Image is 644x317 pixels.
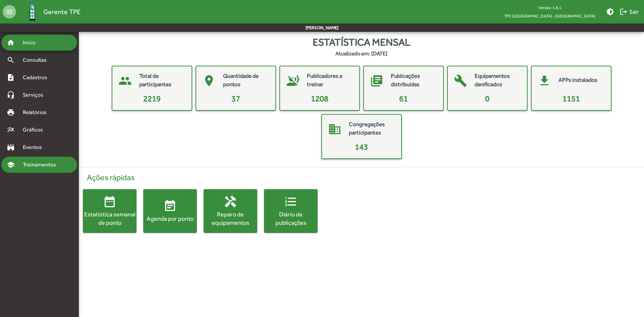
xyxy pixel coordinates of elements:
mat-icon: get_app [534,71,554,91]
span: Gerente TPE [43,6,80,17]
div: Reparo de equipamentos [204,210,257,227]
mat-card-title: Total de participantes [139,72,185,89]
mat-card-title: APPs instalados [558,76,597,85]
span: Gráficos [19,126,52,134]
mat-icon: date_range [103,195,116,208]
mat-icon: school [7,161,15,169]
mat-icon: event_note [163,199,177,213]
mat-icon: headset_mic [7,91,15,99]
mat-icon: stadium [7,143,15,151]
div: Estatística semanal de ponto [83,210,137,227]
span: 2219 [143,94,161,103]
h4: Ações rápidas [83,173,640,182]
mat-icon: handyman [224,195,237,208]
span: 143 [355,142,368,151]
mat-icon: place [199,71,219,91]
mat-card-title: Quantidade de pontos [223,72,269,89]
span: Cadastros [19,73,56,82]
span: Treinamentos [19,161,64,169]
button: Reparo de equipamentos [204,189,257,233]
span: 61 [399,94,408,103]
button: Agenda por ponto [143,189,197,233]
mat-icon: home [7,39,15,47]
span: Consultas [19,56,55,64]
span: TPE [GEOGRAPHIC_DATA] - [GEOGRAPHIC_DATA] [499,12,601,20]
span: 0 [485,94,489,103]
button: Estatística semanal de ponto [83,189,137,233]
mat-icon: menu [3,5,16,18]
span: 37 [231,94,240,103]
span: Eventos [19,143,51,151]
span: 1208 [311,94,328,103]
img: Logo [21,1,43,23]
span: Relatórios [19,108,55,116]
span: 1151 [562,94,580,103]
mat-icon: brightness_medium [606,8,614,16]
button: Diário de publicações [264,189,318,233]
a: Gerente TPE [16,1,80,23]
div: Versão: 1.8.1 [499,3,601,12]
mat-card-title: Publicações distribuídas [391,72,436,89]
div: Agenda por ponto [143,214,197,223]
span: Serviços [19,91,52,99]
mat-icon: note_add [7,73,15,82]
strong: Atualizado em: [DATE] [335,50,387,58]
button: Sair [617,6,641,18]
mat-icon: build [450,71,471,91]
mat-card-title: Congregações participantes [349,120,394,137]
mat-icon: people [115,71,135,91]
mat-icon: multiline_chart [7,126,15,134]
mat-icon: library_books [367,71,387,91]
div: Diário de publicações [264,210,318,227]
mat-icon: voice_over_off [283,71,303,91]
span: Estatística mensal [313,35,410,50]
mat-icon: format_list_numbered [284,195,298,208]
mat-card-title: Equipamentos danificados [475,72,520,89]
mat-icon: print [7,108,15,116]
mat-icon: domain [325,119,345,139]
mat-icon: search [7,56,15,64]
span: Sair [620,6,639,18]
mat-card-title: Publicadores a treinar [307,72,353,89]
mat-icon: logout [620,8,628,16]
span: Início [19,39,45,47]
